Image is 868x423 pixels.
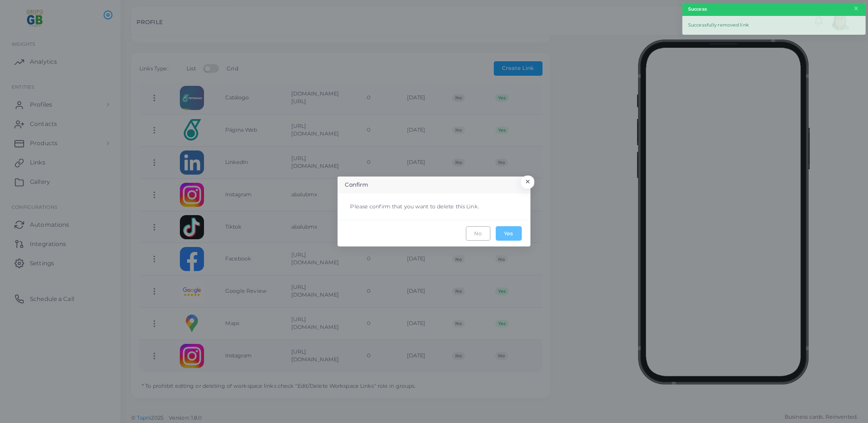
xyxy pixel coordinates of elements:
[688,6,707,13] strong: Success
[521,176,534,188] button: Close
[682,16,866,35] div: Successfully removed link
[466,226,490,241] button: No
[853,3,859,14] button: Close
[345,181,368,189] h5: Confirm
[496,226,522,241] button: Yes
[343,199,525,215] div: Please confirm that you want to delete this Link.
